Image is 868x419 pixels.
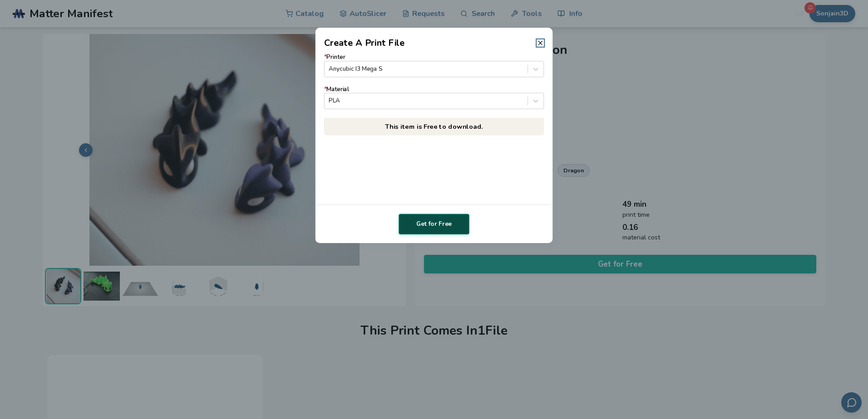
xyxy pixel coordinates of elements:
h2: Create A Print File [324,36,405,49]
label: Material [324,86,544,109]
input: *PrinterAnycubic I3 Mega S [329,66,330,73]
p: This item is Free to download. [324,118,544,136]
input: *MaterialPLA [329,97,330,104]
button: Get for Free [399,214,469,234]
label: Printer [324,54,544,77]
